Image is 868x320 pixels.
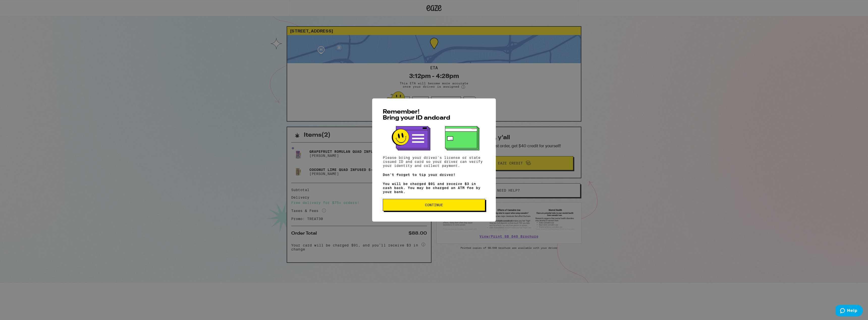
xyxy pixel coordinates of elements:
[383,173,485,177] p: Don't forget to tip your driver!
[383,156,485,168] p: Please bring your driver's license or state issued ID and card so your driver can verify your ide...
[383,199,485,211] button: Continue
[425,203,443,207] span: Continue
[836,305,863,317] iframe: Opens a widget where you can find more information
[383,109,450,121] span: Remember! Bring your ID and card
[383,182,485,194] p: You will be charged $91 and receive $3 in cash back. You may be charged an ATM fee by your bank.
